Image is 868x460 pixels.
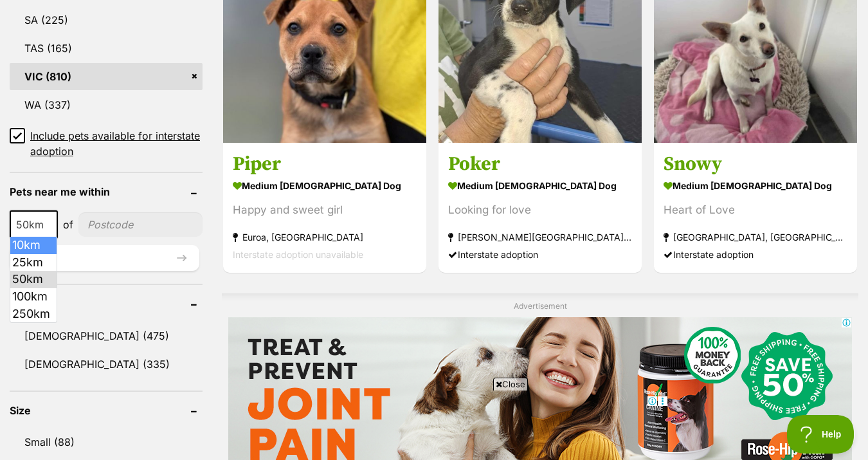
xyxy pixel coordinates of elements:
span: of [63,217,73,232]
strong: medium [DEMOGRAPHIC_DATA] Dog [448,176,632,195]
strong: medium [DEMOGRAPHIC_DATA] Dog [664,176,847,195]
header: Pets near me within [10,186,203,198]
a: [DEMOGRAPHIC_DATA] (335) [10,351,203,378]
iframe: Advertisement [200,396,668,454]
a: [DEMOGRAPHIC_DATA] (475) [10,322,203,349]
a: Small (88) [10,428,203,455]
iframe: Help Scout Beacon - Open [787,415,855,454]
h3: Piper [233,152,417,176]
header: Gender [10,298,203,309]
a: SA (225) [10,6,203,33]
div: Interstate adoption [664,246,847,263]
button: Update [10,245,199,271]
div: Happy and sweet girl [233,201,417,219]
input: postcode [78,212,203,237]
li: 50km [10,271,57,288]
span: Close [493,378,528,391]
span: Include pets available for interstate adoption [30,128,203,159]
span: 50km [10,210,58,239]
a: WA (337) [10,91,203,118]
strong: Euroa, [GEOGRAPHIC_DATA] [233,228,417,246]
li: 100km [10,288,57,306]
a: Include pets available for interstate adoption [10,128,203,159]
li: 25km [10,254,57,271]
div: Looking for love [448,201,632,219]
span: 50km [11,216,57,234]
li: 250km [10,306,57,323]
span: Interstate adoption unavailable [233,249,363,260]
a: Poker medium [DEMOGRAPHIC_DATA] Dog Looking for love [PERSON_NAME][GEOGRAPHIC_DATA], [GEOGRAPHIC_... [439,142,642,273]
strong: [GEOGRAPHIC_DATA], [GEOGRAPHIC_DATA] [664,228,847,246]
h3: Snowy [664,152,847,176]
div: Heart of Love [664,201,847,219]
a: VIC (810) [10,63,203,90]
strong: [PERSON_NAME][GEOGRAPHIC_DATA], [GEOGRAPHIC_DATA] [448,228,632,246]
a: Snowy medium [DEMOGRAPHIC_DATA] Dog Heart of Love [GEOGRAPHIC_DATA], [GEOGRAPHIC_DATA] Interstate... [654,142,857,273]
div: Interstate adoption [448,246,632,263]
strong: medium [DEMOGRAPHIC_DATA] Dog [233,176,417,195]
a: Piper medium [DEMOGRAPHIC_DATA] Dog Happy and sweet girl Euroa, [GEOGRAPHIC_DATA] Interstate adop... [223,142,426,273]
a: TAS (165) [10,35,203,62]
h3: Poker [448,152,632,176]
header: Size [10,405,203,416]
li: 10km [10,237,57,254]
